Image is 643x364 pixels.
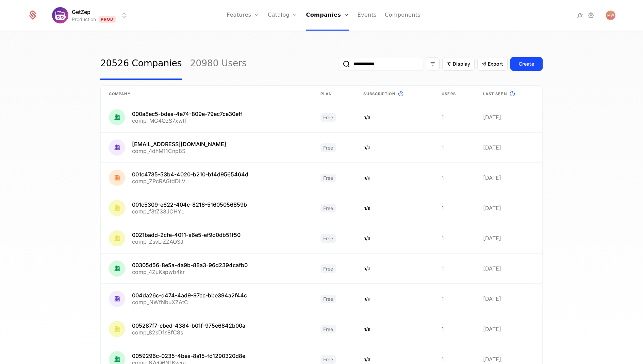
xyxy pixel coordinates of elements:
a: Integrations [576,11,584,19]
span: GetZep [72,8,90,16]
div: Create [519,60,534,67]
button: Export [477,57,508,71]
img: Matt Wood [606,11,615,20]
div: Production [72,16,96,23]
a: 20980 Users [190,48,247,80]
button: Select environment [54,8,128,23]
th: Users [433,86,475,102]
span: Display [453,60,470,67]
span: Export [488,60,503,67]
a: Settings [587,11,595,19]
span: Last seen [483,91,507,97]
img: GetZep [52,7,68,23]
button: Filter options [426,57,440,70]
button: Open user button [606,11,615,20]
a: 20526 Companies [100,48,182,80]
th: Company [101,86,312,102]
button: Create [510,57,543,71]
span: Subscription [363,91,395,97]
button: Display [442,57,475,71]
th: Plan [312,86,355,102]
span: Prod [99,16,116,23]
